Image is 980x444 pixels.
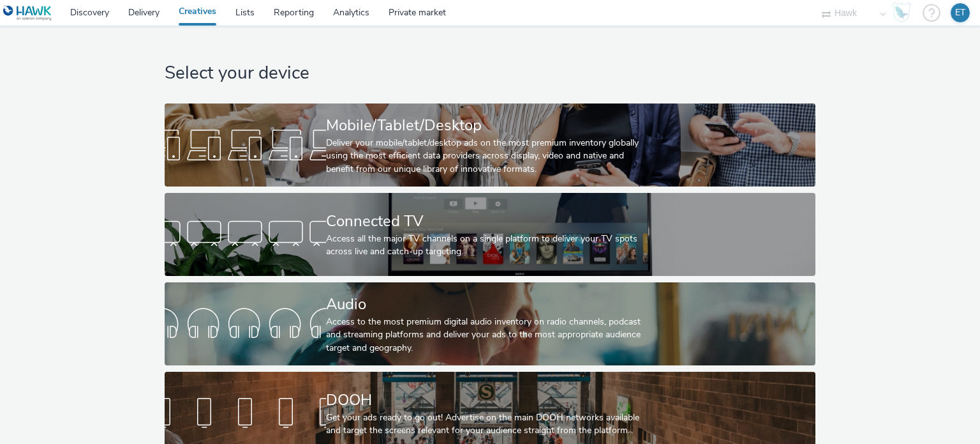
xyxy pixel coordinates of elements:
a: Mobile/Tablet/DesktopDeliver your mobile/tablet/desktop ads on the most premium inventory globall... [165,103,815,187]
div: Mobile/Tablet/Desktop [326,114,649,137]
div: Access to the most premium digital audio inventory on radio channels, podcast and streaming platf... [326,316,649,355]
a: Connected TVAccess all the major TV channels on a single platform to deliver your TV spots across... [165,193,815,276]
div: Audio [326,293,649,316]
div: DOOH [326,389,649,411]
div: Connected TV [326,210,649,233]
div: ET [955,3,965,22]
div: Deliver your mobile/tablet/desktop ads on the most premium inventory globally using the most effi... [326,137,649,176]
img: Hawk Academy [892,3,911,23]
div: Get your ads ready to go out! Advertise on the main DOOH networks available and target the screen... [326,411,649,438]
h1: Select your device [165,61,815,86]
img: undefined Logo [3,5,52,21]
div: Access all the major TV channels on a single platform to deliver your TV spots across live and ca... [326,233,649,259]
a: AudioAccess to the most premium digital audio inventory on radio channels, podcast and streaming ... [165,282,815,365]
a: Hawk Academy [892,3,916,23]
